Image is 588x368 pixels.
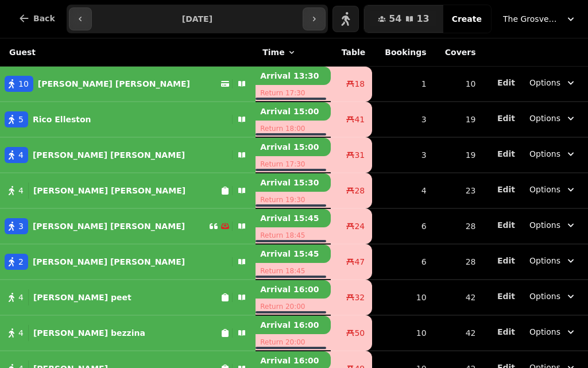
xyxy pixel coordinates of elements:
p: Return 18:00 [256,121,331,137]
button: Options [523,321,583,342]
th: Table [331,38,372,67]
span: Edit [497,114,515,122]
span: 24 [354,220,365,232]
button: Edit [497,184,515,195]
button: Options [523,250,583,271]
button: Options [523,144,583,164]
th: Covers [434,38,483,67]
p: Return 19:30 [256,192,331,208]
p: Arrival 15:45 [256,245,331,263]
p: Return 17:30 [256,85,331,101]
span: Options [529,326,560,338]
span: Edit [497,328,515,336]
button: Options [523,215,583,235]
td: 1 [372,67,433,102]
span: 10 [18,78,29,90]
td: 6 [372,244,433,280]
button: Create [443,5,491,33]
p: Return 18:45 [256,227,331,243]
span: Edit [497,221,515,229]
p: Arrival 15:00 [256,138,331,156]
p: Return 17:30 [256,156,331,172]
span: Edit [497,257,515,265]
p: Arrival 15:00 [256,102,331,121]
p: [PERSON_NAME] [PERSON_NAME] [33,256,185,268]
span: Edit [497,292,515,300]
span: Options [529,255,560,266]
p: Return 20:00 [256,299,331,315]
span: Create [452,15,482,23]
span: 3 [18,220,24,232]
span: Options [529,113,560,124]
td: 10 [434,67,483,102]
td: 42 [434,280,483,315]
td: 19 [434,102,483,137]
p: Return 18:45 [256,263,331,279]
td: 4 [372,173,433,208]
span: 4 [18,292,24,303]
button: Edit [497,77,515,88]
button: Options [523,286,583,307]
span: 41 [354,114,365,125]
span: 4 [18,327,24,339]
td: 42 [434,315,483,351]
td: 10 [372,315,433,351]
p: [PERSON_NAME] [PERSON_NAME] [38,78,190,90]
span: Options [529,77,560,88]
p: Return 20:00 [256,334,331,350]
span: The Grosvenor [503,13,560,25]
td: 6 [372,208,433,244]
button: Edit [497,326,515,338]
p: [PERSON_NAME] [PERSON_NAME] [33,185,185,196]
td: 3 [372,102,433,137]
span: 5 [18,114,24,125]
span: 28 [354,185,365,196]
span: Back [33,14,55,22]
td: 19 [434,137,483,173]
span: Time [262,47,284,58]
p: Arrival 16:00 [256,280,331,299]
p: [PERSON_NAME] [PERSON_NAME] [33,149,185,161]
p: Arrival 15:45 [256,209,331,227]
p: Arrival 16:00 [256,316,331,334]
button: Edit [497,290,515,302]
button: Edit [497,219,515,231]
span: 54 [389,14,401,24]
p: Arrival 15:30 [256,173,331,192]
span: 18 [354,78,365,90]
p: Rico Elleston [33,114,91,125]
span: Edit [497,79,515,87]
span: 32 [354,292,365,303]
button: The Grosvenor [496,9,583,29]
button: Options [523,179,583,200]
p: [PERSON_NAME] bezzina [33,327,145,339]
span: 2 [18,256,24,268]
p: Arrival 13:30 [256,67,331,85]
button: Options [523,108,583,129]
th: Bookings [372,38,433,67]
span: 4 [18,149,24,161]
td: 28 [434,208,483,244]
button: Edit [497,148,515,160]
span: Edit [497,185,515,193]
span: Options [529,184,560,195]
span: Edit [497,150,515,158]
span: Options [529,219,560,231]
td: 28 [434,244,483,280]
span: 31 [354,149,365,161]
span: 50 [354,327,365,339]
td: 10 [372,280,433,315]
p: [PERSON_NAME] peet [33,292,131,303]
span: Options [529,148,560,160]
span: 4 [18,185,24,196]
button: Edit [497,255,515,266]
span: 47 [354,256,365,268]
button: Time [262,47,296,58]
span: 13 [416,14,429,24]
button: Back [9,5,64,32]
p: [PERSON_NAME] [PERSON_NAME] [33,220,185,232]
td: 23 [434,173,483,208]
button: Edit [497,113,515,124]
span: Options [529,290,560,302]
td: 3 [372,137,433,173]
